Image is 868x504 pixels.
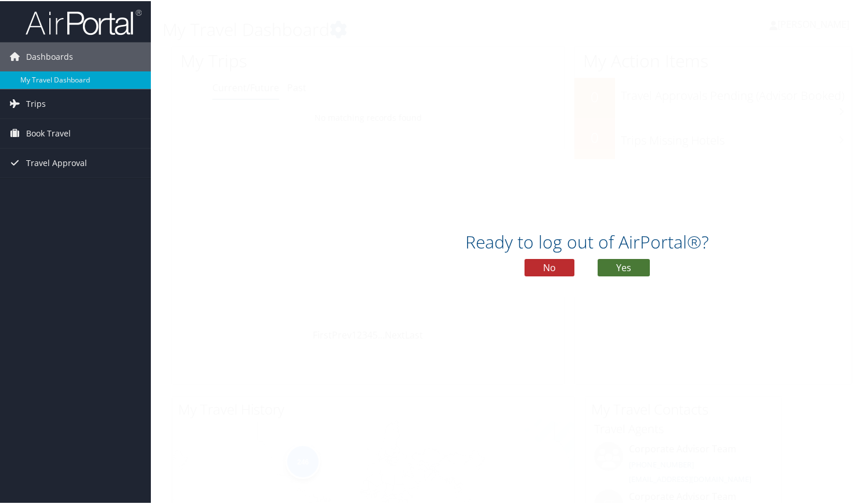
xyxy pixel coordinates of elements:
img: airportal-logo.png [26,8,142,35]
span: Travel Approval [26,147,87,177]
button: No [525,258,574,275]
span: Trips [26,88,46,117]
span: Book Travel [26,118,71,147]
span: Dashboards [26,41,73,70]
button: Yes [598,258,650,275]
